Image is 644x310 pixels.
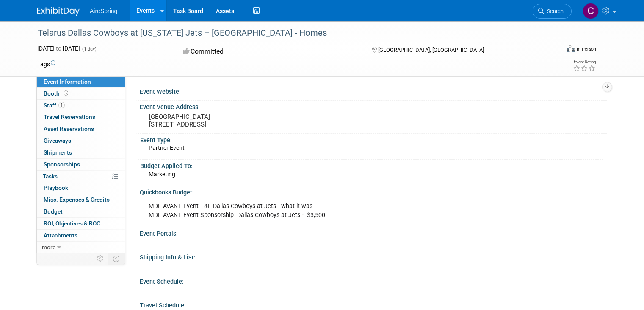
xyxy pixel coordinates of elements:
span: Giveaways [44,137,71,144]
a: Search [533,4,572,19]
div: Quickbooks Budget: [140,186,607,197]
a: ROI, Objectives & ROO [37,218,125,229]
td: Tags [37,60,55,68]
div: Travel Schedule: [140,299,607,310]
div: Budget Applied To: [140,160,603,170]
a: Budget [37,206,125,217]
div: Event Format [514,44,596,57]
div: Event Portals: [140,227,607,238]
span: Booth [44,90,70,97]
span: Asset Reservations [44,125,94,132]
span: [GEOGRAPHIC_DATA], [GEOGRAPHIC_DATA] [378,47,484,53]
div: Committed [180,44,358,59]
a: Travel Reservations [37,111,125,123]
span: Staff [44,102,65,109]
div: Telarus Dallas Cowboys at [US_STATE] Jets – [GEOGRAPHIC_DATA] - Homes [35,25,549,41]
a: more [37,242,125,253]
span: Tasks [43,173,58,180]
pre: [GEOGRAPHIC_DATA] [STREET_ADDRESS] [149,113,325,128]
span: Travel Reservations [44,113,95,120]
a: Shipments [37,147,125,158]
span: [DATE] [DATE] [37,45,80,52]
img: ExhibitDay [37,7,80,16]
span: Partner Event [149,144,185,151]
a: Booth [37,88,125,99]
span: Budget [44,208,63,215]
div: Event Type: [140,134,603,144]
span: Playbook [44,184,68,191]
span: AireSpring [90,8,117,14]
div: Event Website: [140,85,607,96]
td: Personalize Event Tab Strip [93,253,108,264]
span: Misc. Expenses & Credits [44,196,110,203]
a: Asset Reservations [37,123,125,135]
span: Event Information [44,78,91,85]
a: Staff1 [37,100,125,111]
a: Misc. Expenses & Credits [37,194,125,206]
span: Booth not reserved yet [62,90,70,96]
td: Toggle Event Tabs [108,253,125,264]
a: Event Information [37,76,125,87]
div: Event Venue Address: [140,101,607,111]
span: Marketing [149,171,175,178]
div: MDF AVANT Event T&E Dallas Cowboys at Jets - what it was MDF AVANT Event Sponsorship Dallas Cowbo... [143,198,515,223]
a: Playbook [37,182,125,194]
span: Sponsorships [44,161,80,168]
span: to [55,45,63,52]
div: In-Person [576,46,596,52]
span: Shipments [44,149,72,156]
img: Christine Silvestri [583,3,599,19]
span: more [42,244,55,251]
a: Attachments [37,230,125,241]
a: Tasks [37,171,125,182]
span: ROI, Objectives & ROO [44,220,100,227]
a: Giveaways [37,135,125,147]
div: Event Rating [573,60,596,64]
span: Attachments [44,232,77,239]
img: Format-Inperson.png [567,45,575,52]
span: Search [544,8,564,14]
span: (1 day) [81,46,97,52]
a: Sponsorships [37,159,125,170]
div: Shipping Info & List: [140,251,607,262]
div: Event Schedule: [140,275,607,286]
span: 1 [58,102,65,108]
